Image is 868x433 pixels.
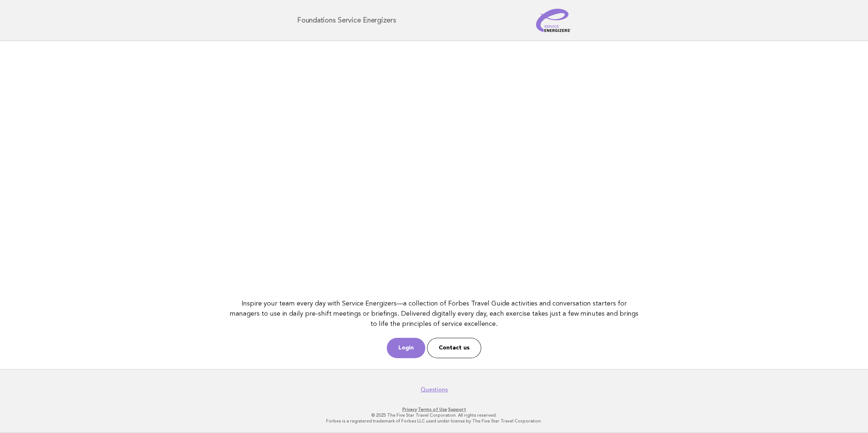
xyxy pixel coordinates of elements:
a: Privacy [402,407,417,412]
p: · · [212,406,656,412]
p: Forbes is a registered trademark of Forbes LLC used under license by The Five Star Travel Corpora... [212,418,656,424]
a: Contact us [427,338,481,358]
a: Login [387,338,425,358]
a: Support [448,407,466,412]
p: © 2025 The Five Star Travel Corporation. All rights reserved. [212,412,656,418]
a: Questions [421,386,448,393]
a: Terms of Use [418,407,447,412]
p: Inspire your team every day with Service Energizers—a collection of Forbes Travel Guide activitie... [226,299,642,329]
img: Service Energizers [536,9,571,32]
iframe: YouTube video player [226,52,642,286]
h1: Foundations Service Energizers [297,17,396,24]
